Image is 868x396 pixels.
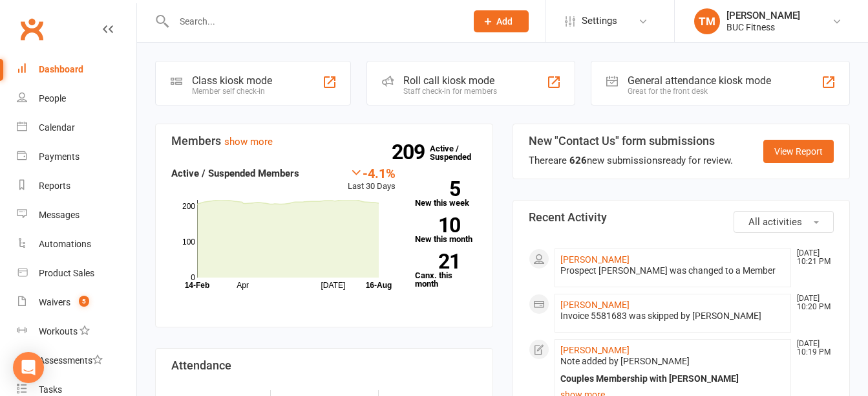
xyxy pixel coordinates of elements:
[415,181,477,207] a: 5New this week
[763,140,834,163] a: View Report
[13,352,44,383] div: Open Intercom Messenger
[415,217,477,243] a: 10New this month
[403,74,497,87] div: Roll call kiosk mode
[529,211,834,224] h3: Recent Activity
[17,201,136,230] a: Messages
[582,6,617,36] span: Settings
[170,12,457,30] input: Search...
[694,8,720,34] div: TM
[79,296,89,307] span: 5
[39,151,79,162] div: Payments
[17,55,136,84] a: Dashboard
[529,153,733,168] div: There are new submissions ready for review.
[734,211,834,233] button: All activities
[560,356,786,367] div: Note added by [PERSON_NAME]
[790,249,833,266] time: [DATE] 10:21 PM
[171,135,477,148] h3: Members
[39,239,91,249] div: Automations
[17,346,136,375] a: Assessments
[496,16,513,27] span: Add
[17,113,136,142] a: Calendar
[17,142,136,171] a: Payments
[39,297,70,307] div: Waivers
[17,288,136,317] a: Waivers 5
[39,64,83,74] div: Dashboard
[17,230,136,259] a: Automations
[16,13,48,45] a: Clubworx
[39,268,94,278] div: Product Sales
[560,345,630,355] a: [PERSON_NAME]
[474,10,529,32] button: Add
[790,340,833,357] time: [DATE] 10:19 PM
[560,254,630,265] a: [PERSON_NAME]
[39,210,79,220] div: Messages
[39,355,103,366] div: Assessments
[415,215,460,235] strong: 10
[39,326,78,336] div: Workouts
[560,373,786,384] div: Couples Membership with [PERSON_NAME]
[628,74,771,87] div: General attendance kiosk mode
[17,317,136,346] a: Workouts
[17,171,136,201] a: Reports
[560,311,786,322] div: Invoice 5581683 was skipped by [PERSON_NAME]
[560,265,786,276] div: Prospect [PERSON_NAME] was changed to a Member
[748,216,802,228] span: All activities
[39,181,70,191] div: Reports
[192,87,272,96] div: Member self check-in
[790,294,833,311] time: [DATE] 10:20 PM
[726,10,800,21] div: [PERSON_NAME]
[39,384,62,395] div: Tasks
[192,74,272,87] div: Class kiosk mode
[403,87,497,96] div: Staff check-in for members
[569,155,587,166] strong: 626
[348,166,396,180] div: -4.1%
[171,359,477,372] h3: Attendance
[415,252,460,271] strong: 21
[39,122,75,133] div: Calendar
[415,179,460,199] strong: 5
[348,166,396,193] div: Last 30 Days
[628,87,771,96] div: Great for the front desk
[392,142,430,162] strong: 209
[224,136,273,148] a: show more
[17,84,136,113] a: People
[171,168,299,179] strong: Active / Suspended Members
[430,135,487,171] a: 209Active / Suspended
[560,300,630,310] a: [PERSON_NAME]
[726,21,800,33] div: BUC Fitness
[415,254,477,288] a: 21Canx. this month
[529,135,733,148] h3: New "Contact Us" form submissions
[39,93,66,104] div: People
[17,259,136,288] a: Product Sales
